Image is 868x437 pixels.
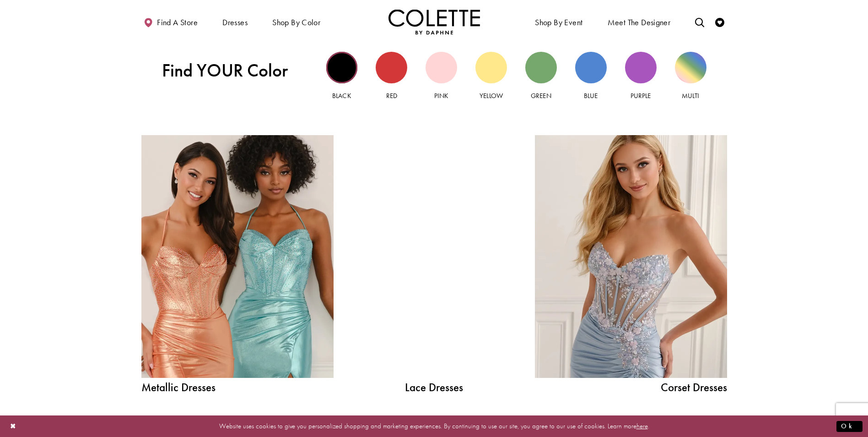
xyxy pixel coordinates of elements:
span: Shop By Event [535,18,582,27]
a: Corset Dress Spring 2026 collection Related Link [535,135,727,378]
a: Blue view Blue [575,52,607,101]
span: Blue [584,91,598,100]
a: Yellow view Yellow [475,52,507,101]
div: Purple view [625,52,657,83]
a: Find a store [141,9,200,34]
a: Visit Home Page [388,9,480,34]
p: Website uses cookies to give you personalized shopping and marketing experiences. By continuing t... [66,420,802,432]
span: Corset Dresses [535,382,727,393]
a: Toggle search [693,9,706,34]
span: Pink [434,91,448,100]
a: Black view Black [326,52,358,101]
a: Meet the designer [605,9,673,34]
div: Black view [326,52,358,83]
span: Dresses [220,9,250,34]
span: Yellow [480,91,502,100]
span: Dresses [222,18,248,27]
div: Pink view [426,52,457,83]
div: Multi view [675,52,706,83]
span: Green [531,91,551,100]
div: Green view [525,52,557,83]
a: Metallic Dresses Related Link [141,135,334,378]
span: Shop by color [272,18,320,27]
div: Red view [376,52,407,83]
a: Multi view Multi [675,52,706,101]
span: Black [332,91,351,100]
button: Close Dialog [5,418,21,434]
img: Colette by Daphne [388,9,480,34]
a: Lace Dresses [366,382,503,393]
a: Green view Green [525,52,557,101]
span: Multi [682,91,699,100]
span: Purple [631,91,651,100]
span: Find YOUR Color [162,60,306,81]
span: Find a store [157,18,198,27]
a: Purple view Purple [625,52,657,101]
div: Blue view [575,52,607,83]
a: here [636,421,648,431]
a: Pink view Pink [426,52,457,101]
div: Yellow view [475,52,507,83]
button: Submit Dialog [836,421,863,432]
a: Red view Red [376,52,407,101]
span: Meet the designer [608,18,671,27]
span: Red [386,91,397,100]
span: Metallic Dresses [141,382,334,393]
span: Shop By Event [533,9,585,34]
span: Shop by color [270,9,323,34]
a: Check Wishlist [713,9,727,34]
